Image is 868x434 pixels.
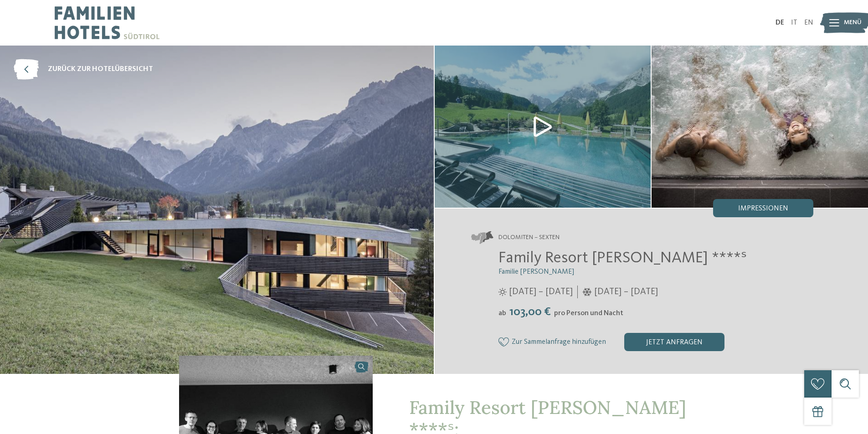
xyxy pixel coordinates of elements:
[804,19,813,26] a: EN
[507,306,553,318] span: 103,00 €
[776,19,784,26] a: DE
[14,59,153,80] a: zurück zur Hotelübersicht
[582,288,592,296] i: Öffnungszeiten im Winter
[594,286,658,298] span: [DATE] – [DATE]
[498,288,507,296] i: Öffnungszeiten im Sommer
[498,233,560,242] span: Dolomiten – Sexten
[435,46,651,208] img: Unser Familienhotel in Sexten, euer Urlaubszuhause in den Dolomiten
[844,18,862,27] span: Menü
[48,64,153,74] span: zurück zur Hotelübersicht
[512,338,606,347] span: Zur Sammelanfrage hinzufügen
[498,268,574,276] span: Familie [PERSON_NAME]
[791,19,797,26] a: IT
[738,205,788,212] span: Impressionen
[624,333,724,351] div: jetzt anfragen
[498,310,506,317] span: ab
[652,46,868,208] img: Unser Familienhotel in Sexten, euer Urlaubszuhause in den Dolomiten
[498,250,747,266] span: Family Resort [PERSON_NAME] ****ˢ
[509,286,573,298] span: [DATE] – [DATE]
[554,310,623,317] span: pro Person und Nacht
